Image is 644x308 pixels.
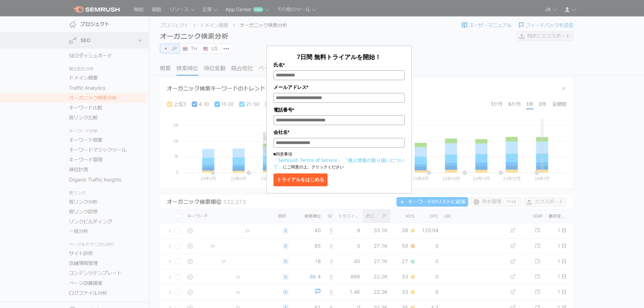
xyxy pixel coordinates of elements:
[297,53,381,61] span: 7日間 無料トライアルを開始！
[273,173,328,186] button: トライアルをはじめる
[273,157,405,170] a: 「個人情報の取り扱いについて」
[273,151,405,170] p: ■同意事項 にご同意の上、クリックください
[273,157,342,163] a: 「Semrush Terms of Service」
[273,84,405,91] label: メールアドレス*
[273,106,405,114] label: 電話番号*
